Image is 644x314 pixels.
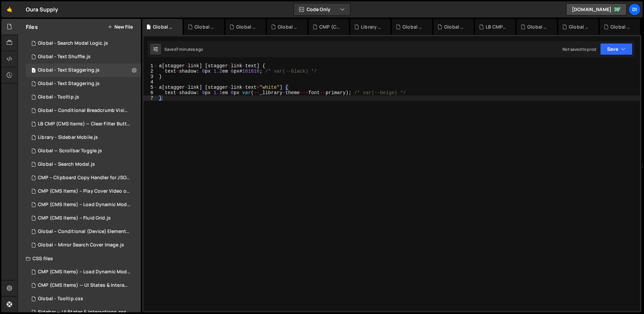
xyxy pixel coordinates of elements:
div: Global - Offline Mode.js [402,24,424,30]
div: 14937/38918.js [26,211,141,225]
div: 14937/44851.js [26,37,141,50]
div: Global - Text Shuffle.js [278,24,299,30]
div: Global – Conditional (Device) Element Visibility.js [569,24,590,30]
div: Global - Text Staggering.js [153,24,174,30]
div: CMP (CMS Page) - Rich Text Highlight Pill.js [319,24,341,30]
div: Global – Search Modal.js [38,161,95,167]
div: Global - Search Modal Logic.js [38,40,108,46]
div: 14937/38911.js [26,238,141,252]
div: Global - Text Staggering.js [38,81,100,87]
span: 1 [32,68,36,74]
div: LB CMP (CMS Items) — Clear Filter Buttons.js [38,121,130,127]
div: 14937/38910.js [26,198,143,211]
a: [DOMAIN_NAME] [566,3,627,15]
div: 14937/44170.js [26,104,143,117]
div: 14937/43533.css [26,279,143,292]
button: New File [108,24,133,30]
div: 3 [144,74,158,79]
div: Global – Mirror Search Cover Image.js [610,24,632,30]
a: Di [629,3,641,15]
div: Global - Text Shuffle.js [38,54,91,60]
div: CMP (CMS Items) — UI States & Interactions.css [38,282,130,288]
div: 14937/38904.js [26,171,143,185]
div: Global - Tooltip.js [38,94,79,100]
div: Global - Text Staggering.js [38,67,100,73]
div: 14937/38915.js [26,225,143,238]
div: CMP (CMS Items) – Load Dynamic Modal (AJAX).css [38,269,130,275]
div: 7 minutes ago [176,46,203,52]
div: Global - Text Staggering.js [236,24,258,30]
div: 6 [144,90,158,95]
div: Global - Notification Toasters.js [444,24,466,30]
div: CSS files [18,252,141,265]
div: CMP (CMS Items) – Fluid Grid.js [38,215,111,221]
h2: Files [26,23,38,31]
button: Code Only [294,3,350,15]
div: 5 [144,85,158,90]
div: CMP (CMS Items) – Load Dynamic Modal (AJAX).js [38,202,130,208]
div: Library - Sidebar Mobile.js [38,134,98,141]
div: Oura Supply [26,5,58,13]
a: 🤙 [1,1,18,17]
div: Global - Copy To Clipboard.js [527,24,549,30]
div: CMP – Clipboard Copy Handler for JSON Code.js [38,175,130,181]
button: Save [600,43,633,55]
div: CMP (CMS Items) – Play Cover Video on Hover.js [38,188,130,194]
div: Global – Conditional (Device) Element Visibility.js [38,229,130,235]
div: 1 [144,63,158,69]
div: Global – Mirror Search Cover Image.js [38,242,124,248]
div: Global — Scrollbar Toggle.js [38,148,102,154]
div: Global – Conditional Breadcrumb Visibility.js [38,108,130,114]
div: 14937/38901.js [26,185,143,198]
div: 14937/38913.js [26,158,141,171]
div: 14937/44562.js [26,90,141,104]
div: 14937/39947.js [26,144,141,158]
div: 2 [144,69,158,74]
div: 14937/44933.js [26,64,141,77]
div: 14937/44593.js [26,131,141,144]
div: 4 [144,79,158,85]
div: Global - Tooltip.css [38,296,83,302]
div: 7 [144,95,158,101]
div: Library - Sidebar Mobile.js [361,24,382,30]
div: Not saved to prod [562,46,596,52]
div: 14937/38909.css [26,265,143,279]
div: LB CMP (CMS Items) — Clear Filter Buttons.js [486,24,507,30]
div: 14937/44563.css [26,292,141,306]
div: Global - Search Modal Logic.js [195,24,216,30]
div: 14937/44781.js [26,77,141,90]
div: 14937/43376.js [26,117,143,131]
div: Saved [164,46,203,52]
div: 14937/44779.js [26,50,141,64]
